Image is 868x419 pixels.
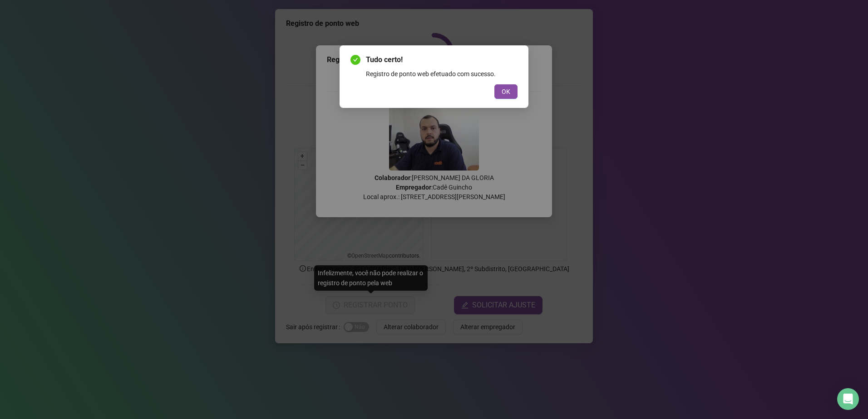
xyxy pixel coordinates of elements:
button: OK [494,84,518,99]
span: check-circle [350,55,360,65]
span: OK [502,87,510,97]
div: Registro de ponto web efetuado com sucesso. [366,69,518,79]
span: Tudo certo! [366,54,518,65]
div: Open Intercom Messenger [837,388,859,410]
